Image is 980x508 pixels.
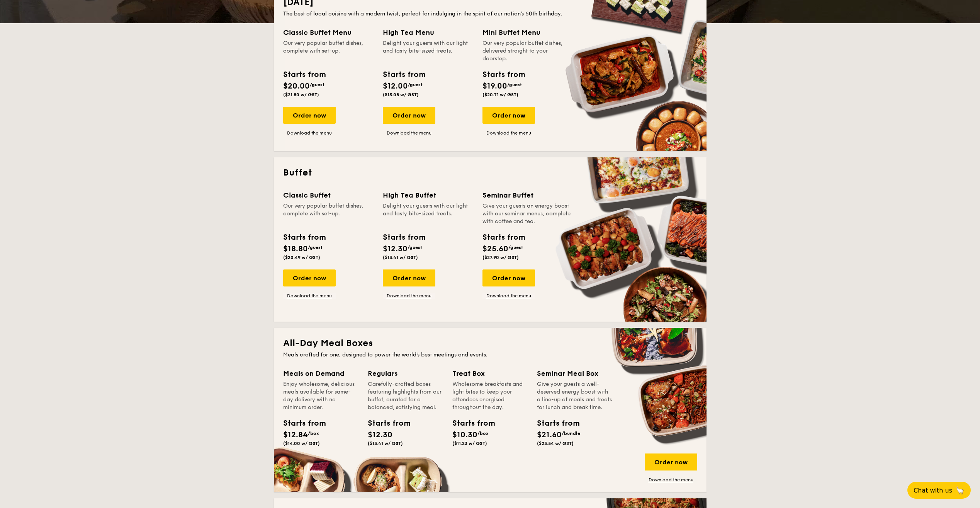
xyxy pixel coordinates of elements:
[383,293,435,299] a: Download the menu
[283,69,325,80] div: Starts from
[383,232,425,243] div: Starts from
[283,232,325,243] div: Starts from
[562,431,580,436] span: /bundle
[477,431,489,436] span: /box
[482,107,535,124] div: Order now
[283,351,697,359] div: Meals crafted for one, designed to power the world's best meetings and events.
[482,269,535,286] div: Order now
[383,82,408,91] span: $12.00
[537,430,562,440] span: $21.60
[283,244,308,254] span: $18.80
[408,82,423,87] span: /guest
[383,190,473,201] div: High Tea Buffet
[283,167,697,179] h2: Buffet
[452,441,487,446] span: ($11.23 w/ GST)
[383,69,425,80] div: Starts from
[283,107,336,124] div: Order now
[482,293,535,299] a: Download the menu
[955,486,965,495] span: 🦙
[383,27,473,38] div: High Tea Menu
[482,69,525,80] div: Starts from
[537,418,572,429] div: Starts from
[452,418,487,429] div: Starts from
[645,477,697,483] a: Download the menu
[283,269,336,286] div: Order now
[383,130,435,136] a: Download the menu
[383,202,473,225] div: Delight your guests with our light and tasty bite-sized treats.
[408,245,422,250] span: /guest
[482,232,525,243] div: Starts from
[368,441,403,446] span: ($13.41 w/ GST)
[308,431,319,436] span: /box
[645,453,697,470] div: Order now
[283,130,336,136] a: Download the menu
[283,380,358,411] div: Enjoy wholesome, delicious meals available for same-day delivery with no minimum order.
[537,380,612,411] div: Give your guests a well-deserved energy boost with a line-up of meals and treats for lunch and br...
[383,92,419,97] span: ($13.08 w/ GST)
[308,245,323,250] span: /guest
[508,245,523,250] span: /guest
[368,418,403,429] div: Starts from
[452,430,477,440] span: $10.30
[482,255,519,260] span: ($27.90 w/ GST)
[283,368,358,379] div: Meals on Demand
[537,441,574,446] span: ($23.54 w/ GST)
[368,368,443,379] div: Regulars
[482,82,507,91] span: $19.00
[914,487,952,494] span: Chat with us
[283,202,374,225] div: Our very popular buffet dishes, complete with set-up.
[452,380,528,411] div: Wholesome breakfasts and light bites to keep your attendees energised throughout the day.
[383,255,418,260] span: ($13.41 w/ GST)
[482,130,535,136] a: Download the menu
[283,430,308,440] span: $12.84
[310,82,324,87] span: /guest
[383,244,408,254] span: $12.30
[482,202,573,225] div: Give your guests an energy boost with our seminar menus, complete with coffee and tea.
[283,190,374,201] div: Classic Buffet
[283,441,320,446] span: ($14.00 w/ GST)
[482,92,518,97] span: ($20.71 w/ GST)
[907,482,971,499] button: Chat with us🦙
[283,10,697,18] div: The best of local cuisine with a modern twist, perfect for indulging in the spirit of our nation’...
[383,39,473,63] div: Delight your guests with our light and tasty bite-sized treats.
[482,27,573,38] div: Mini Buffet Menu
[283,418,318,429] div: Starts from
[368,430,392,440] span: $12.30
[482,190,573,201] div: Seminar Buffet
[283,92,319,97] span: ($21.80 w/ GST)
[283,337,697,349] h2: All-Day Meal Boxes
[368,380,443,411] div: Carefully-crafted boxes featuring highlights from our buffet, curated for a balanced, satisfying ...
[283,82,310,91] span: $20.00
[482,39,573,63] div: Our very popular buffet dishes, delivered straight to your doorstep.
[537,368,612,379] div: Seminar Meal Box
[383,269,435,286] div: Order now
[283,293,336,299] a: Download the menu
[452,368,528,379] div: Treat Box
[507,82,522,87] span: /guest
[482,244,508,254] span: $25.60
[283,39,374,63] div: Our very popular buffet dishes, complete with set-up.
[283,27,374,38] div: Classic Buffet Menu
[383,107,435,124] div: Order now
[283,255,320,260] span: ($20.49 w/ GST)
